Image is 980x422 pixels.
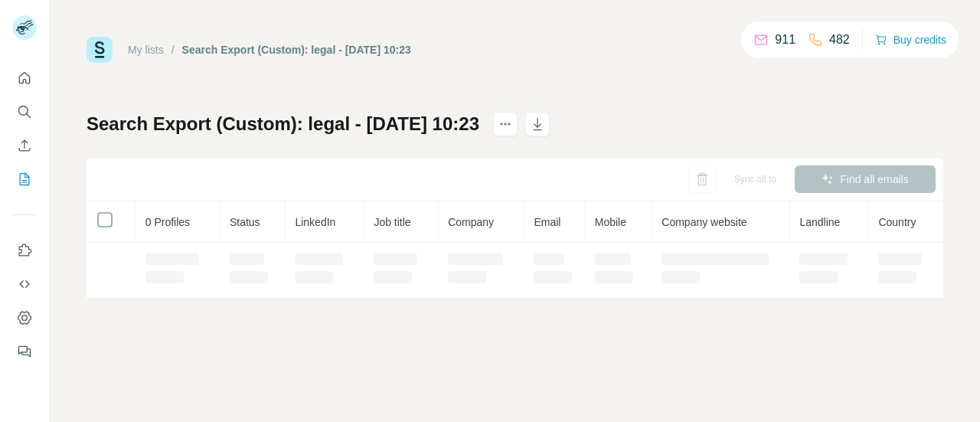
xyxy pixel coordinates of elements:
a: My lists [128,44,164,56]
button: Dashboard [12,304,37,332]
button: actions [493,112,518,136]
span: Mobile [595,216,626,228]
span: Company [448,216,494,228]
p: 482 [829,31,850,49]
span: Status [230,216,260,228]
li: / [171,42,175,57]
span: Job title [374,216,410,228]
img: Surfe Logo [87,37,113,63]
button: Buy credits [875,29,946,51]
span: Landline [799,216,840,228]
button: Search [12,98,37,126]
button: Quick start [12,64,37,92]
button: Enrich CSV [12,132,37,159]
button: Feedback [12,338,37,365]
button: My lists [12,165,37,193]
span: LinkedIn [295,216,335,228]
h1: Search Export (Custom): legal - [DATE] 10:23 [87,112,479,136]
button: Use Surfe on LinkedIn [12,237,37,264]
span: 0 Profiles [145,216,190,228]
span: Company website [661,216,746,228]
p: 911 [775,31,795,49]
button: Use Surfe API [12,270,37,298]
div: Search Export (Custom): legal - [DATE] 10:23 [182,42,411,57]
span: Email [534,216,560,228]
span: Country [878,216,916,228]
